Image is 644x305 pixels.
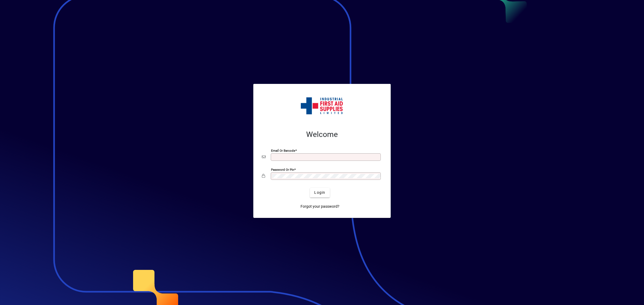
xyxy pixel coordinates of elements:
button: Login [310,188,330,198]
mat-label: Password or Pin [271,168,294,171]
a: Forgot your password? [298,202,342,211]
mat-label: Email or Barcode [271,148,295,152]
span: Login [314,190,325,195]
h2: Welcome [262,130,382,139]
span: Forgot your password? [301,204,339,209]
